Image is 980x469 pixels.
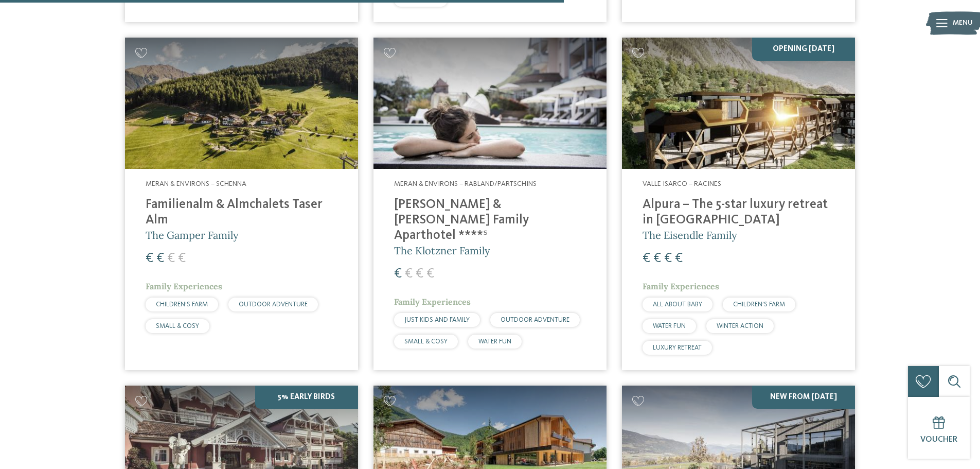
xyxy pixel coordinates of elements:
[394,197,586,244] h4: [PERSON_NAME] & [PERSON_NAME] Family Aparthotel ****ˢ
[643,281,719,291] span: Family Experiences
[908,397,970,459] a: Voucher
[167,252,175,265] span: €
[643,229,737,241] span: The Eisendle Family
[125,38,358,370] a: Looking for family hotels? Find the best ones here! Meran & Environs – Schenna Familienalm & Almc...
[622,38,855,169] img: Looking for family hotels? Find the best ones here!
[394,244,490,257] span: The Klotzner Family
[125,38,358,169] img: Looking for family hotels? Find the best ones here!
[146,281,222,291] span: Family Experiences
[733,301,785,308] span: CHILDREN’S FARM
[416,267,423,281] span: €
[146,229,239,241] span: The Gamper Family
[653,301,702,308] span: ALL ABOUT BABY
[643,197,834,228] h4: Alpura – The 5-star luxury retreat in [GEOGRAPHIC_DATA]
[405,267,413,281] span: €
[478,338,511,345] span: WATER FUN
[664,252,672,265] span: €
[426,267,434,281] span: €
[146,252,153,265] span: €
[146,197,337,228] h4: Familienalm & Almchalets Taser Alm
[156,252,164,265] span: €
[643,252,650,265] span: €
[643,180,721,187] span: Valle Isarco – Racines
[373,38,607,169] img: Looking for family hotels? Find the best ones here!
[653,252,661,265] span: €
[501,317,569,323] span: OUTDOOR ADVENTURE
[394,297,471,307] span: Family Experiences
[178,252,186,265] span: €
[653,323,686,329] span: WATER FUN
[156,301,208,308] span: CHILDREN’S FARM
[653,344,702,351] span: LUXURY RETREAT
[404,317,470,323] span: JUST KIDS AND FAMILY
[394,180,537,187] span: Meran & Environs – Rabland/Partschins
[146,180,246,187] span: Meran & Environs – Schenna
[920,436,957,444] span: Voucher
[156,323,199,329] span: SMALL & COSY
[675,252,683,265] span: €
[373,38,607,370] a: Looking for family hotels? Find the best ones here! Meran & Environs – Rabland/Partschins [PERSON...
[404,338,448,345] span: SMALL & COSY
[239,301,308,308] span: OUTDOOR ADVENTURE
[622,38,855,370] a: Looking for family hotels? Find the best ones here! Opening [DATE] Valle Isarco – Racines Alpura ...
[394,267,402,281] span: €
[717,323,763,329] span: WINTER ACTION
